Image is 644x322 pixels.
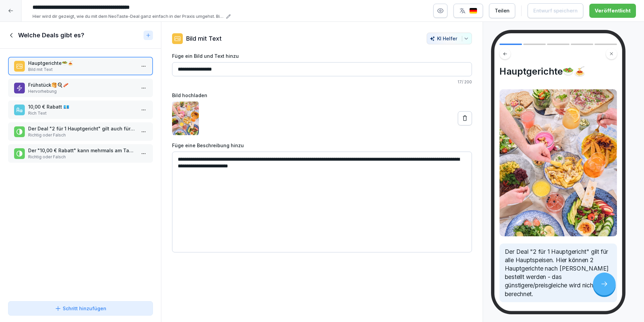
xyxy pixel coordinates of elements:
img: cluwn6nyf002i3b6y4kofmhat.jpg [172,102,199,135]
img: Bild und Text Vorschau [499,89,617,237]
p: Frühstück🥞🍳🥓 [28,81,136,88]
button: Entwurf speichern [528,3,583,18]
div: Der "10,00 € Rabatt" kann mehrmals am Tag eingelöst werden.Richtig oder Falsch [8,144,153,163]
button: Veröffentlicht [589,4,636,18]
p: Bild mit Text [186,34,222,43]
label: Füge eine Beschreibung hinzu [172,142,472,149]
h4: Hauptgerichte🥗🍝 [499,66,617,77]
p: Bild mit Text [28,67,136,73]
div: Entwurf speichern [533,7,578,14]
p: Richtig oder Falsch [28,132,136,138]
p: Rich Text [28,110,136,116]
img: de.svg [469,8,477,14]
div: Frühstück🥞🍳🥓Hervorhebung [8,79,153,97]
div: 10,00 € Rabatt 💶Rich Text [8,100,153,119]
div: Schritt hinzufügen [55,305,106,312]
p: Hauptgerichte🥗🍝 [28,59,136,67]
label: Bild hochladen [172,92,472,99]
p: Hervorhebung [28,88,136,94]
div: Veröffentlicht [595,7,631,14]
p: 10,00 € Rabatt 💶 [28,103,136,110]
button: Teilen [489,3,515,18]
div: KI Helfer [430,36,469,41]
p: Der Deal "2 für 1 Hauptgericht" gilt für alle Hauptspeisen. Hier können 2 Hauptgerichte nach [PER... [505,247,612,298]
label: Füge ein Bild und Text hinzu [172,52,472,59]
p: Der "10,00 € Rabatt" kann mehrmals am Tag eingelöst werden. [28,147,136,154]
p: 17 / 200 [172,79,472,85]
p: Hier wird dir gezeigt, wie du mit dem NeoTaste-Deal ganz einfach in der Praxis umgehst. Bitte bea... [33,13,224,20]
button: KI Helfer [427,33,472,44]
div: Teilen [495,7,509,14]
div: Hauptgerichte🥗🍝Bild mit Text [8,57,153,75]
button: Schritt hinzufügen [8,301,153,316]
p: Der Deal "2 für 1 Hauptgericht" gilt auch für Frühstücksgerichte. [28,125,136,132]
p: Richtig oder Falsch [28,154,136,160]
div: Der Deal "2 für 1 Hauptgericht" gilt auch für Frühstücksgerichte.Richtig oder Falsch [8,122,153,141]
h1: Welche Deals gibt es? [18,31,84,39]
